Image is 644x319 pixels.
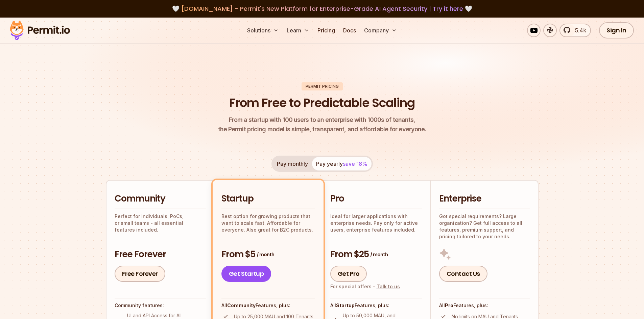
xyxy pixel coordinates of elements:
p: Ideal for larger applications with enterprise needs. Pay only for active users, enterprise featur... [330,213,422,233]
h2: Pro [330,193,422,205]
a: Sign In [599,22,634,38]
h2: Enterprise [439,193,530,205]
a: Talk to us [377,284,400,289]
strong: Startup [336,302,355,308]
h4: All Features, plus: [221,302,315,309]
p: Perfect for individuals, PoCs, or small teams - all essential features included. [115,213,206,233]
div: 🤍 🤍 [16,4,628,14]
span: / month [257,251,274,258]
a: Docs [340,24,359,37]
a: Pricing [315,24,338,37]
a: Contact Us [439,266,487,282]
span: From a startup with 100 users to an enterprise with 1000s of tenants, [218,115,426,125]
h3: From $5 [221,248,315,261]
strong: Community [227,302,256,308]
span: / month [370,251,388,258]
a: Free Forever [115,266,165,282]
strong: Pro [445,302,453,308]
h3: From $25 [330,248,422,261]
div: Permit Pricing [302,82,343,90]
h2: Community [115,193,206,205]
span: 5.4k [571,26,586,34]
button: Learn [284,24,312,37]
button: Pay monthly [273,157,312,170]
h3: Free Forever [115,248,206,261]
a: 5.4k [559,24,591,37]
div: For special offers - [330,283,400,290]
p: the Permit pricing model is simple, transparent, and affordable for everyone. [218,115,426,134]
h4: All Features, plus: [439,302,530,309]
h4: All Features, plus: [330,302,422,309]
a: Get Startup [221,266,271,282]
h4: Community features: [115,302,206,309]
span: [DOMAIN_NAME] - Permit's New Platform for Enterprise-Grade AI Agent Security | [181,4,463,13]
button: Solutions [244,24,281,37]
a: Get Pro [330,266,367,282]
a: Try it here [433,4,463,13]
p: Best option for growing products that want to scale fast. Affordable for everyone. Also great for... [221,213,315,233]
h1: From Free to Predictable Scaling [229,95,415,111]
button: Company [361,24,400,37]
h2: Startup [221,193,315,205]
img: Permit logo [7,19,73,42]
p: Got special requirements? Large organization? Get full access to all features, premium support, a... [439,213,530,240]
